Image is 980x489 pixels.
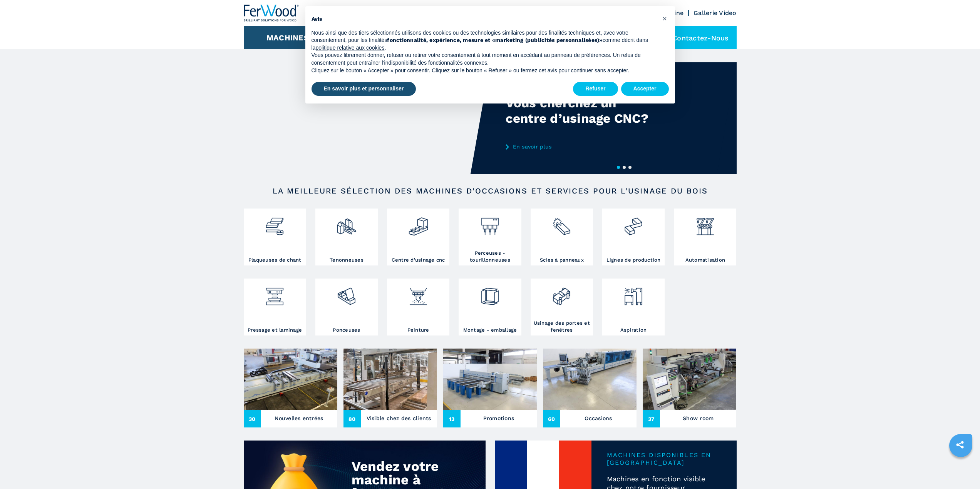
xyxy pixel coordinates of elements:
img: Nouvelles entrées [244,349,337,410]
a: Peinture [387,279,449,335]
a: Usinage des portes et fenêtres [531,279,593,335]
p: Vous pouvez librement donner, refuser ou retirer votre consentement à tout moment en accédant au ... [312,52,657,67]
h3: Automatisation [685,257,725,264]
h3: Usinage des portes et fenêtres [533,320,591,334]
button: Accepter [621,82,669,96]
h3: Aspiration [620,327,647,334]
h3: Show room [683,413,714,424]
a: Centre d'usinage cnc [387,209,449,265]
h3: Perceuses - tourillonneuses [461,250,519,264]
span: 13 [443,410,461,427]
button: 1 [617,166,620,169]
h3: Centre d'usinage cnc [392,257,445,264]
a: Promotions13Promotions [443,349,537,427]
button: 3 [628,166,632,169]
a: Montage - emballage [459,279,521,335]
a: Nouvelles entrées30Nouvelles entrées [244,349,337,427]
img: Ferwood [244,5,299,22]
button: Fermer cet avis [659,12,671,25]
h3: Promotions [483,413,514,424]
a: Visible chez des clients80Visible chez des clients [343,349,437,427]
a: Scies à panneaux [531,209,593,265]
h3: Nouvelles entrées [275,413,323,424]
img: aspirazione_1.png [623,280,643,307]
img: lavorazione_porte_finestre_2.png [551,280,572,307]
iframe: Chat [947,454,974,483]
h3: Scies à panneaux [540,257,584,264]
img: pressa-strettoia.png [265,280,285,307]
span: 30 [244,410,261,427]
div: Contactez-nous [653,26,737,49]
h3: Tenonneuses [330,257,364,264]
strong: fonctionnalité, expérience, mesure et «marketing (publicités personnalisées)» [387,37,602,43]
img: linee_di_produzione_2.png [623,210,643,237]
span: 37 [643,410,660,427]
h3: Montage - emballage [463,327,517,334]
img: squadratrici_2.png [336,210,357,237]
h3: Ponceuses [333,327,360,334]
h2: Avis [312,15,657,23]
button: Machines [266,33,309,42]
img: Visible chez des clients [343,349,437,410]
img: automazione.png [695,210,715,237]
span: × [662,14,667,23]
a: Ponceuses [315,279,378,335]
a: Occasions60Occasions [543,349,637,427]
img: Promotions [443,349,537,410]
a: sharethis [950,435,970,454]
a: Tenonneuses [315,209,378,265]
h3: Peinture [407,327,429,334]
a: Plaqueuses de chant [244,209,306,265]
a: En savoir plus [506,144,657,150]
h2: LA MEILLEURE SÉLECTION DES MACHINES D'OCCASIONS ET SERVICES POUR L'USINAGE DU BOIS [268,186,712,195]
a: Lignes de production [602,209,665,265]
a: Aspiration [602,279,665,335]
h3: Pressage et laminage [248,327,302,334]
a: politique relative aux cookies [315,45,384,51]
img: verniciatura_1.png [408,280,429,307]
img: montaggio_imballaggio_2.png [480,280,500,307]
h3: Lignes de production [606,257,661,264]
h3: Visible chez des clients [367,413,431,424]
img: centro_di_lavoro_cnc_2.png [408,210,429,237]
p: Nous ainsi que des tiers sélectionnés utilisons des cookies ou des technologies similaires pour d... [312,29,657,52]
p: Cliquez sur le bouton « Accepter » pour consentir. Cliquez sur le bouton « Refuser » ou fermez ce... [312,67,657,75]
img: Show room [643,349,736,410]
h3: Occasions [585,413,612,424]
button: 2 [623,166,626,169]
span: 60 [543,410,560,427]
h3: Plaqueuses de chant [248,257,302,264]
img: bordatrici_1.png [265,210,285,237]
a: Automatisation [674,209,736,265]
span: 80 [343,410,361,427]
img: foratrici_inseritrici_2.png [480,210,500,237]
a: Pressage et laminage [244,279,306,335]
video: Your browser does not support the video tag. [244,62,490,174]
a: Show room37Show room [643,349,736,427]
a: Gallerie Video [694,9,737,17]
img: Occasions [543,349,637,410]
img: sezionatrici_2.png [551,210,572,237]
button: Refuser [573,82,618,96]
button: En savoir plus et personnaliser [312,82,416,96]
img: levigatrici_2.png [336,280,357,307]
a: Perceuses - tourillonneuses [459,209,521,265]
